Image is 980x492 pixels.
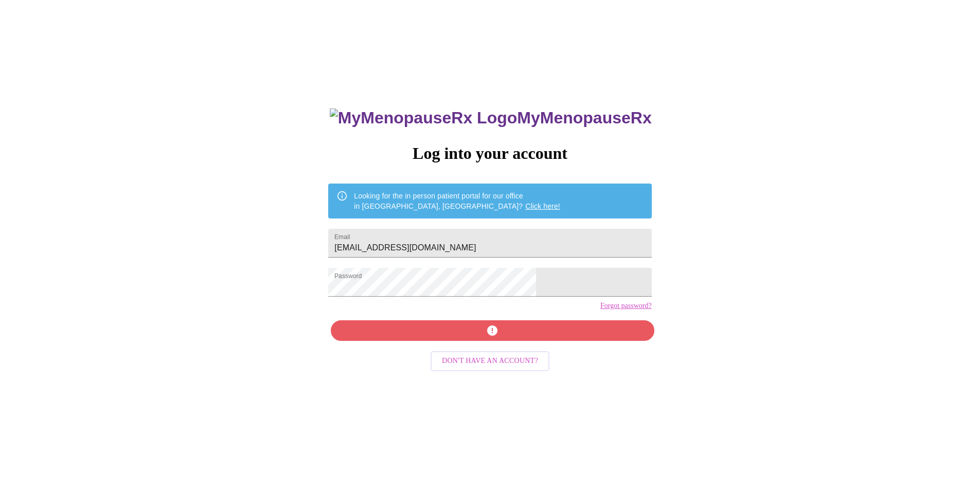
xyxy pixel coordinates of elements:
a: Click here! [525,202,560,210]
span: Don't have an account? [442,355,538,368]
h3: Log into your account [328,144,651,163]
div: Looking for the in person patient portal for our office in [GEOGRAPHIC_DATA], [GEOGRAPHIC_DATA]? [354,187,560,215]
img: MyMenopauseRx Logo [330,108,517,127]
a: Forgot password? [600,302,652,310]
h3: MyMenopauseRx [330,108,652,127]
button: Don't have an account? [431,351,549,371]
a: Don't have an account? [428,356,552,365]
